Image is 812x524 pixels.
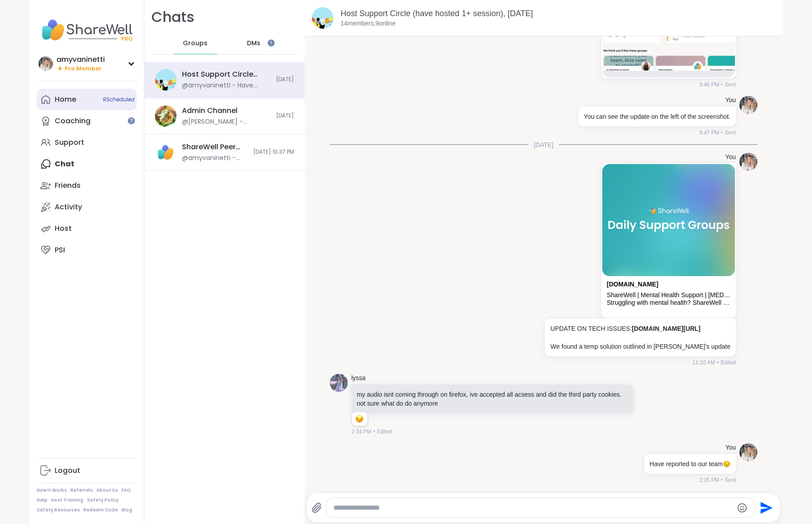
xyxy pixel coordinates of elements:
[182,117,271,126] div: @[PERSON_NAME] - [DOMAIN_NAME]/ShareWell-Site-Status-Updates-269819065a7e8024bf60f3737a235e35
[70,487,93,494] a: Referrals
[182,81,271,90] div: @amyvaninetti - Have reported to our team 😔
[607,281,658,288] a: Attachment
[373,428,375,436] span: •
[247,39,260,48] span: DMs
[37,196,137,218] a: Activity
[632,325,700,332] a: [DOMAIN_NAME][URL]
[351,374,366,383] a: lyssa
[739,96,757,114] img: https://sharewell-space-live.sfo3.digitaloceanspaces.com/user-generated/301ae018-da57-4553-b36b-2...
[357,390,628,408] p: my audio isnt coming through on firefox, ive accepted all acsess and did the third party cookies....
[721,129,723,137] span: •
[699,129,719,137] span: 9:47 PM
[377,428,392,436] span: Edited
[584,112,730,121] p: You can see the update on the left of the screenshot.
[37,507,80,513] a: Safety Resources
[276,112,294,120] span: [DATE]
[55,138,84,147] div: Support
[56,55,105,65] div: amyvaninetti
[692,359,715,367] span: 11:10 AM
[717,359,719,367] span: •
[341,9,533,18] a: Host Support Circle (have hosted 1+ session), [DATE]
[650,459,730,468] p: Have reported to our team
[725,443,736,452] h4: You
[37,175,137,196] a: Friends
[37,218,137,239] a: Host
[55,202,82,212] div: Activity
[121,487,131,494] a: FAQ
[725,153,736,162] h4: You
[37,487,67,494] a: How It Works
[721,359,736,367] span: Edited
[721,81,723,89] span: •
[83,507,118,513] a: Redeem Code
[55,245,65,255] div: PSI
[37,460,137,481] a: Logout
[51,497,83,503] a: Host Training
[65,65,102,73] span: Pro Member
[55,95,76,104] div: Home
[37,14,137,46] img: ShareWell Nav Logo
[182,154,248,163] div: @amyvaninetti - Thank you for sharing your perspectives, and for the genuine care you show for ou...
[55,181,81,191] div: Friends
[121,507,132,513] a: Blog
[699,476,719,484] span: 2:35 PM
[333,503,732,512] textarea: Type your message
[55,116,91,126] div: Coaching
[528,140,559,149] span: [DATE]
[756,498,776,518] button: Send
[182,69,271,79] div: Host Support Circle (have hosted 1+ session), [DATE]
[725,81,736,89] span: Sent
[128,117,135,124] iframe: Spotlight
[155,105,177,127] img: Admin Channel
[607,299,730,307] div: Struggling with mental health? ShareWell provides online [MEDICAL_DATA], a proven mental health a...
[352,412,367,426] div: Reaction list
[699,81,719,89] span: 9:46 PM
[354,416,364,423] button: Reactions: sad
[183,39,207,48] span: Groups
[607,291,730,299] div: ShareWell | Mental Health Support | [MEDICAL_DATA]
[182,142,248,152] div: ShareWell Peer Council
[721,476,723,484] span: •
[351,428,371,436] span: 2:34 PM
[737,502,747,513] button: Emoji picker
[37,497,48,503] a: Help
[725,96,736,105] h4: You
[739,443,757,461] img: https://sharewell-space-live.sfo3.digitaloceanspaces.com/user-generated/301ae018-da57-4553-b36b-2...
[39,56,53,71] img: amyvaninetti
[55,224,72,234] div: Host
[276,76,294,83] span: [DATE]
[155,142,177,163] img: ShareWell Peer Council
[550,324,730,333] p: UPDATE ON TECH ISSUES:
[87,497,119,503] a: Safety Policy
[37,132,137,153] a: Support
[96,487,118,494] a: About Us
[103,96,134,103] span: 9 Scheduled
[550,342,730,351] p: We found a temp solution outlined in [PERSON_NAME]'s update
[155,69,177,91] img: Host Support Circle (have hosted 1+ session), Sep 09
[312,7,333,29] img: Host Support Circle (have hosted 1+ session), Sep 09
[268,39,275,47] iframe: Spotlight
[330,374,348,392] img: https://sharewell-space-live.sfo3.digitaloceanspaces.com/user-generated/666f9ab0-b952-44c3-ad34-f...
[37,239,137,261] a: PSI
[725,476,736,484] span: Sent
[739,153,757,171] img: https://sharewell-space-live.sfo3.digitaloceanspaces.com/user-generated/301ae018-da57-4553-b36b-2...
[37,89,137,110] a: Home9Scheduled
[37,110,137,132] a: Coaching
[182,106,238,116] div: Admin Channel
[723,460,730,468] span: 😔
[725,129,736,137] span: Sent
[602,164,735,276] img: ShareWell | Mental Health Support | Peer Support
[151,7,194,27] h1: Chats
[55,466,80,476] div: Logout
[341,19,396,28] p: 14 members, 9 online
[253,148,294,156] span: [DATE] 10:37 PM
